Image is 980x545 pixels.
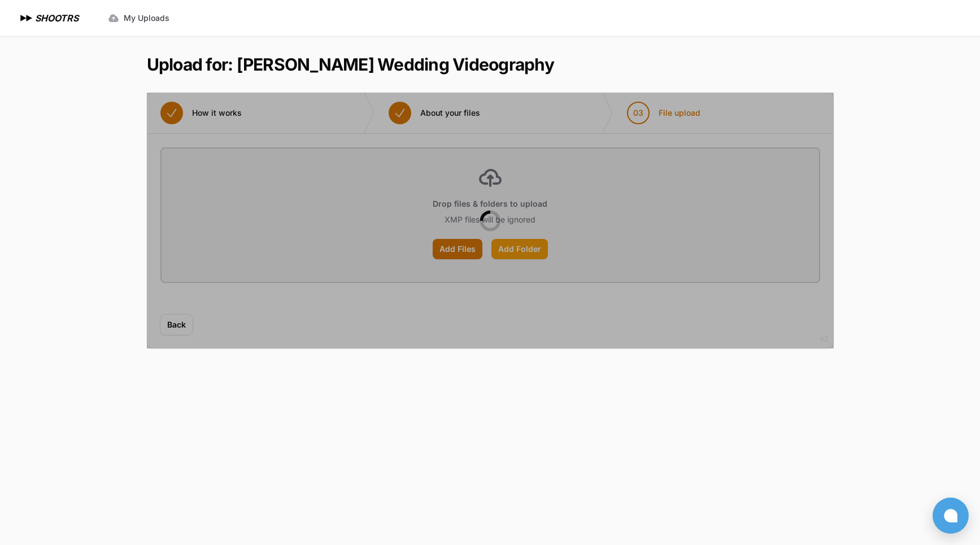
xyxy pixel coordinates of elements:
a: SHOOTRS SHOOTRS [18,11,79,25]
button: Open chat window [933,498,969,534]
h1: Upload for: [PERSON_NAME] Wedding Videography [147,54,554,75]
a: My Uploads [101,8,176,28]
img: SHOOTRS [18,11,35,25]
span: My Uploads [124,12,169,24]
h1: SHOOTRS [35,11,79,25]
